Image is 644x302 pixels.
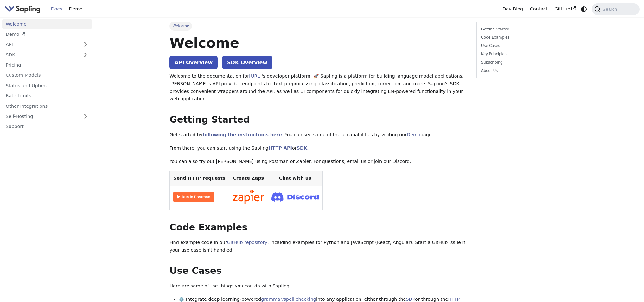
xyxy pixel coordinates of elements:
img: Run in Postman [173,192,214,202]
p: Here are some of the things you can do with Sapling: [169,282,467,290]
a: Use Cases [481,43,567,49]
button: Expand sidebar category 'SDK' [79,50,92,59]
a: About Us [481,68,567,74]
nav: Breadcrumbs [169,22,467,30]
a: Sapling.aiSapling.ai [4,4,43,14]
a: Rate Limits [2,91,92,100]
button: Switch between dark and light mode (currently system mode) [579,4,589,14]
h2: Code Examples [169,222,467,233]
th: Send HTTP requests [170,171,229,186]
a: Docs [48,4,66,14]
a: [URL] [249,74,262,79]
a: Support [2,122,92,131]
a: SDK [406,297,415,302]
a: GitHub [551,4,579,14]
h1: Welcome [169,34,467,51]
a: Other Integrations [2,101,92,111]
a: Pricing [2,61,92,70]
th: Create Zaps [229,171,268,186]
a: Key Principles [481,51,567,57]
h2: Getting Started [169,114,467,125]
a: API Overview [169,56,218,69]
a: GitHub repository [227,240,267,245]
button: Expand sidebar category 'API' [79,40,92,49]
a: Demo [66,4,86,14]
a: SDK [2,50,79,59]
a: Self-Hosting [2,112,92,121]
span: Search [601,7,621,12]
a: Subscribing [481,60,567,66]
a: Demo [407,132,420,137]
p: Get started by . You can see some of these capabilities by visiting our page. [169,131,467,139]
a: SDK Overview [222,56,272,69]
a: Status and Uptime [2,81,92,90]
a: Getting Started [481,26,567,32]
a: grammar/spell checking [261,297,316,302]
a: following the instructions here [202,132,282,137]
a: Code Examples [481,35,567,41]
span: Welcome [169,22,192,30]
a: Welcome [2,19,92,29]
button: Search (Command+K) [592,3,639,15]
img: Join Discord [271,190,319,203]
a: Custom Models [2,71,92,80]
a: HTTP API [268,145,292,151]
a: Contact [526,4,551,14]
a: Demo [2,30,92,39]
a: Dev Blog [499,4,526,14]
h2: Use Cases [169,265,467,277]
img: Connect in Zapier [233,190,264,204]
th: Chat with us [268,171,322,186]
p: From there, you can start using the Sapling or . [169,145,467,152]
img: Sapling.ai [4,4,41,14]
p: You can also try out [PERSON_NAME] using Postman or Zapier. For questions, email us or join our D... [169,158,467,165]
a: API [2,40,79,49]
p: Find example code in our , including examples for Python and JavaScript (React, Angular). Start a... [169,239,467,254]
p: Welcome to the documentation for 's developer platform. 🚀 Sapling is a platform for building lang... [169,73,467,103]
a: SDK [297,145,307,151]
